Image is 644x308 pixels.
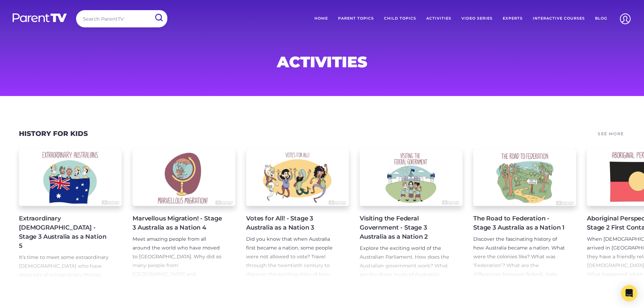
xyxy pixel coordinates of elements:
[150,10,167,25] input: Submit
[333,10,379,27] a: Parent Topics
[246,149,349,279] a: Votes for All! - Stage 3 Australia as a Nation 3 Did you know that when Australia first became a ...
[19,214,111,251] h4: Extraordinary [DEMOGRAPHIC_DATA] - Stage 3 Australia as a Nation 5
[360,244,452,305] p: Explore the exciting world of the Australian Parliament. How does the Australian government work?...
[590,10,612,27] a: Blog
[498,10,528,27] a: Experts
[456,10,498,27] a: Video Series
[19,149,122,279] a: Extraordinary [DEMOGRAPHIC_DATA] - Stage 3 Australia as a Nation 5 It’s time to meet some extraor...
[360,149,462,279] a: Visiting the Federal Government - Stage 3 Australia as a Nation 2 Explore the exciting world of t...
[617,10,634,27] img: Account
[12,13,68,23] img: parenttv-logo-white.4c85aaf.svg
[19,129,88,138] a: History For Kids
[246,214,338,232] h4: Votes for All! - Stage 3 Australia as a Nation 3
[360,214,452,241] h4: Visiting the Federal Government - Stage 3 Australia as a Nation 2
[246,235,338,296] p: Did you know that when Australia first became a nation, some people were not allowed to vote? Tra...
[379,10,421,27] a: Child Topics
[473,235,565,296] p: Discover the fascinating history of how Australia became a nation. What were the colonies like? W...
[421,10,456,27] a: Activities
[133,149,235,279] a: Marvellous Migration! - Stage 3 Australia as a Nation 4 Meet amazing people from all around the w...
[597,129,625,139] a: See More
[528,10,590,27] a: Interactive Courses
[76,10,167,27] input: Search ParentTV
[159,55,485,69] h1: Activities
[621,285,637,301] div: Open Intercom Messenger
[309,10,333,27] a: Home
[473,149,576,279] a: The Road to Federation - Stage 3 Australia as a Nation 1 Discover the fascinating history of how ...
[473,214,565,232] h4: The Road to Federation - Stage 3 Australia as a Nation 1
[133,214,224,232] h4: Marvellous Migration! - Stage 3 Australia as a Nation 4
